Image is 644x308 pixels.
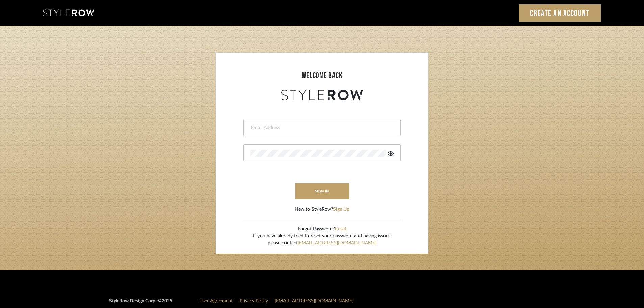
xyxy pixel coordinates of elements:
button: sign in [295,183,349,199]
a: [EMAIL_ADDRESS][DOMAIN_NAME] [275,299,353,303]
a: [EMAIL_ADDRESS][DOMAIN_NAME] [298,241,376,245]
div: New to StyleRow? [295,206,349,213]
button: Sign Up [333,206,349,213]
a: Privacy Policy [240,299,268,303]
a: User Agreement [199,299,233,303]
div: If you have already tried to reset your password and having issues, please contact [253,233,391,247]
button: Reset [335,226,346,233]
div: Forgot Password? [253,226,391,233]
input: Email Address [250,124,392,131]
div: welcome back [222,70,422,82]
a: Create an Account [519,4,601,22]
